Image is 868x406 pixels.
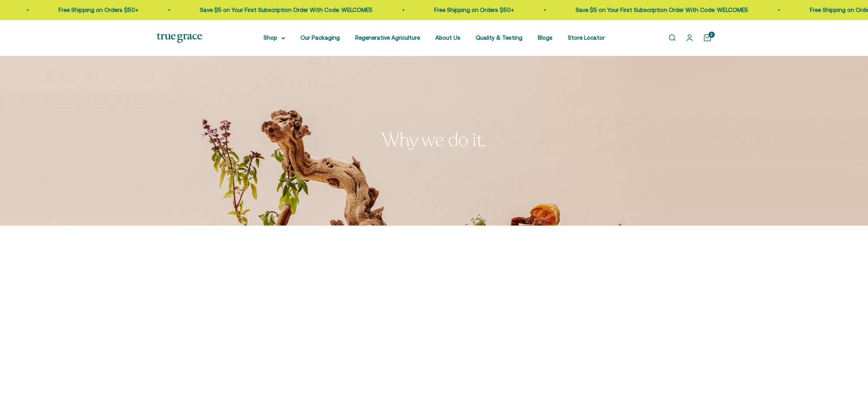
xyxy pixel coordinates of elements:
summary: Shop [264,33,285,42]
a: Free Shipping on Orders $50+ [433,7,513,13]
a: Quality & Testing [476,34,522,41]
cart-count: 2 [709,32,715,38]
a: Regenerative Agriculture [355,34,420,41]
a: About Us [435,34,460,41]
a: Blogs [538,34,552,41]
p: Save $5 on Your First Subscription Order With Code: WELCOME5 [575,5,747,15]
a: Free Shipping on Orders $50+ [58,7,138,13]
a: Our Packaging [301,34,340,41]
split-lines: Why we do it. [382,128,486,153]
p: Save $5 on Your First Subscription Order With Code: WELCOME5 [199,5,372,15]
a: Store Locator [568,34,605,41]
